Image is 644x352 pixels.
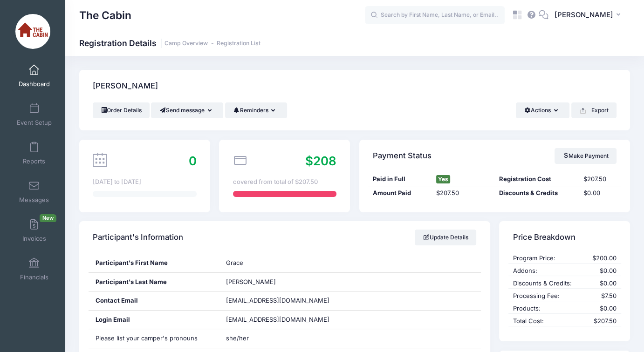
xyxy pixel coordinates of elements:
div: Login Email [89,311,219,329]
a: Registration List [217,40,260,47]
div: Amount Paid [368,189,432,198]
span: Reports [23,157,45,165]
h4: Price Breakdown [513,224,575,251]
span: Grace [226,259,243,266]
div: Paid in Full [368,175,432,184]
span: [EMAIL_ADDRESS][DOMAIN_NAME] [226,297,329,304]
a: Update Details [415,230,477,245]
a: Camp Overview [164,40,208,47]
div: covered from total of $207.50 [233,177,336,187]
a: InvoicesNew [12,214,56,247]
span: [EMAIL_ADDRESS][DOMAIN_NAME] [226,315,343,325]
div: Registration Cost [494,175,579,184]
a: Financials [12,253,56,285]
h1: The Cabin [79,5,131,26]
div: $7.50 [583,291,621,301]
button: Send message [151,102,223,118]
div: $207.50 [579,175,621,184]
a: Messages [12,176,56,208]
div: Participant's Last Name [89,273,219,291]
span: [PERSON_NAME] [226,278,276,285]
span: 0 [189,154,197,168]
button: [PERSON_NAME] [548,5,630,26]
span: Yes [436,175,450,183]
button: Reminders [225,102,287,118]
div: $0.00 [583,279,621,288]
span: $208 [305,154,336,168]
div: $0.00 [579,189,621,198]
div: $200.00 [583,254,621,263]
span: she/her [226,334,249,342]
span: New [40,214,56,222]
span: Financials [20,273,48,281]
div: Processing Fee: [508,291,583,301]
button: Export [571,102,617,118]
button: Actions [516,102,569,118]
div: [DATE] to [DATE] [93,177,196,187]
div: Products: [508,304,583,313]
div: $207.50 [583,317,621,326]
h4: Payment Status [373,142,432,169]
div: Participant's First Name [89,254,219,272]
a: Make Payment [555,148,617,164]
div: Total Cost: [508,317,583,326]
img: The Cabin [15,14,50,49]
a: Order Details [93,102,150,118]
span: Invoices [22,235,46,243]
div: Discounts & Credits [494,189,579,198]
h1: Registration Details [79,38,260,48]
a: Reports [12,137,56,169]
div: $0.00 [583,266,621,276]
div: $0.00 [583,304,621,313]
div: $207.50 [432,189,495,198]
div: Addons: [508,266,583,276]
a: Dashboard [12,60,56,92]
span: Dashboard [19,80,50,88]
div: Discounts & Credits: [508,279,583,288]
span: [PERSON_NAME] [555,10,613,20]
a: Event Setup [12,98,56,131]
input: Search by First Name, Last Name, or Email... [365,6,505,25]
span: Event Setup [17,119,52,127]
h4: [PERSON_NAME] [93,73,158,100]
span: Messages [19,196,49,204]
div: Contact Email [89,291,219,310]
h4: Participant's Information [93,224,183,251]
div: Please list your camper's pronouns [89,329,219,348]
div: Program Price: [508,254,583,263]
